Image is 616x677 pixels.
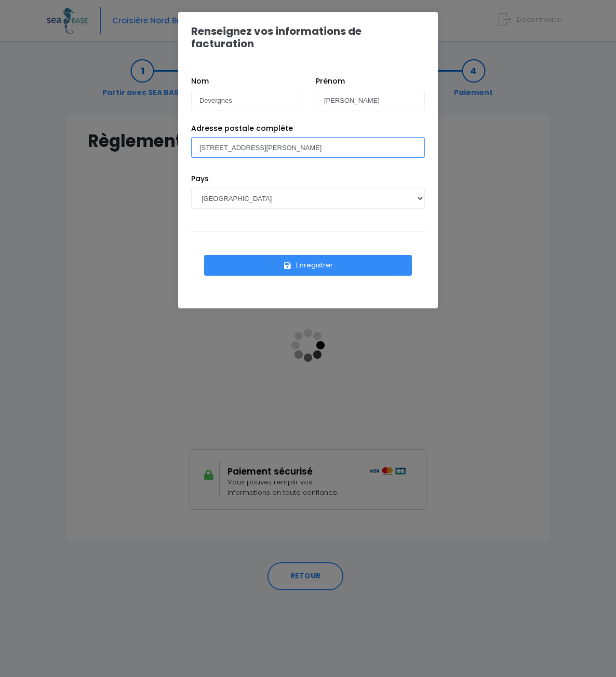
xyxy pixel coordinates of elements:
h1: Renseignez vos informations de facturation [191,25,425,50]
label: Adresse postale complète [191,123,293,134]
label: Pays [191,173,209,184]
label: Nom [191,76,209,87]
button: Enregistrer [204,255,412,276]
label: Prénom [316,76,345,87]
